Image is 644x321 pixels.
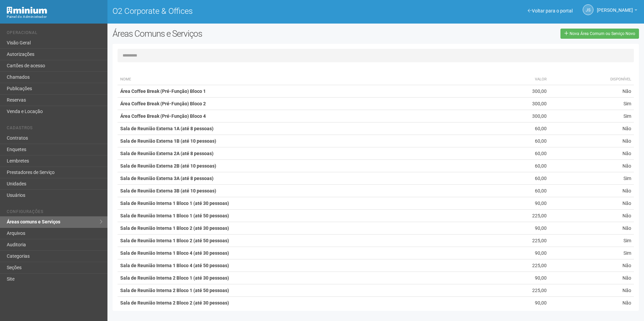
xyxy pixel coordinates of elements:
[120,176,214,181] strong: Sala de Reunião Externa 3A (até 8 pessoas)
[485,297,549,309] td: 90,00
[549,210,634,222] td: Não
[7,209,102,216] li: Configurações
[549,185,634,197] td: Não
[120,275,229,281] strong: Sala de Reunião Interna 2 Bloco 1 (até 30 pessoas)
[120,163,216,169] strong: Sala de Reunião Externa 2B (até 10 pessoas)
[112,29,326,39] h2: Áreas Comuns e Serviços
[549,197,634,210] td: Não
[120,288,229,293] strong: Sala de Reunião Interna 2 Bloco 1 (até 50 pessoas)
[549,222,634,235] td: Não
[485,210,549,222] td: 225,00
[485,222,549,235] td: 90,00
[549,297,634,309] td: Não
[485,98,549,110] td: 300,00
[549,247,634,259] td: Sim
[549,284,634,297] td: Não
[120,201,229,206] strong: Sala de Reunião Interna 1 Bloco 1 (até 30 pessoas)
[120,101,206,106] strong: Área Coffee Break (Pré-Função) Bloco 2
[549,160,634,172] td: Não
[485,272,549,284] td: 90,00
[549,235,634,247] td: Sim
[485,247,549,259] td: 90,00
[485,85,549,98] td: 300,00
[549,122,634,135] td: Não
[625,31,635,36] span: Novo
[485,172,549,185] td: 60,00
[7,30,102,37] li: Operacional
[485,185,549,197] td: 60,00
[583,4,593,15] a: JS
[485,259,549,272] td: 225,00
[120,138,216,144] strong: Sala de Reunião Externa 1B (até 10 pessoas)
[120,126,214,131] strong: Sala de Reunião Externa 1A (até 8 pessoas)
[485,197,549,210] td: 90,00
[120,188,216,193] strong: Sala de Reunião Externa 3B (até 10 pessoas)
[485,135,549,147] td: 60,00
[112,7,371,15] h1: O2 Corporate & Offices
[560,29,639,39] a: Nova Área Comum ou Serviço Novo
[528,8,573,13] a: Voltar para o portal
[549,172,634,185] td: Sim
[597,1,633,13] span: Jeferson Souza
[549,110,634,122] td: Sim
[7,7,47,14] img: Minium
[485,110,549,122] td: 300,00
[120,238,229,243] strong: Sala de Reunião Interna 1 Bloco 2 (até 50 pessoas)
[549,98,634,110] td: Sim
[485,122,549,135] td: 60,00
[549,74,634,85] th: Disponível
[549,259,634,272] td: Não
[120,113,206,119] strong: Área Coffee Break (Pré-Função) Bloco 4
[120,263,229,268] strong: Sala de Reunião Interna 1 Bloco 4 (até 50 pessoas)
[549,147,634,160] td: Não
[485,147,549,160] td: 60,00
[120,151,214,156] strong: Sala de Reunião Externa 2A (até 8 pessoas)
[120,213,229,218] strong: Sala de Reunião Interna 1 Bloco 1 (até 50 pessoas)
[7,126,102,133] li: Cadastros
[549,135,634,147] td: Não
[485,74,549,85] th: Valor
[120,88,206,94] strong: Área Coffee Break (Pré-Função) Bloco 1
[597,8,637,14] a: [PERSON_NAME]
[120,225,229,231] strong: Sala de Reunião Interna 1 Bloco 2 (até 30 pessoas)
[120,250,229,256] strong: Sala de Reunião Interna 1 Bloco 4 (até 30 pessoas)
[485,235,549,247] td: 225,00
[120,300,229,306] strong: Sala de Reunião Interna 2 Bloco 2 (até 30 pessoas)
[485,160,549,172] td: 60,00
[549,85,634,98] td: Não
[570,31,624,36] span: Nova Área Comum ou Serviço
[485,284,549,297] td: 225,00
[118,74,485,85] th: Nome
[549,272,634,284] td: Não
[7,14,102,20] div: Painel do Administrador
